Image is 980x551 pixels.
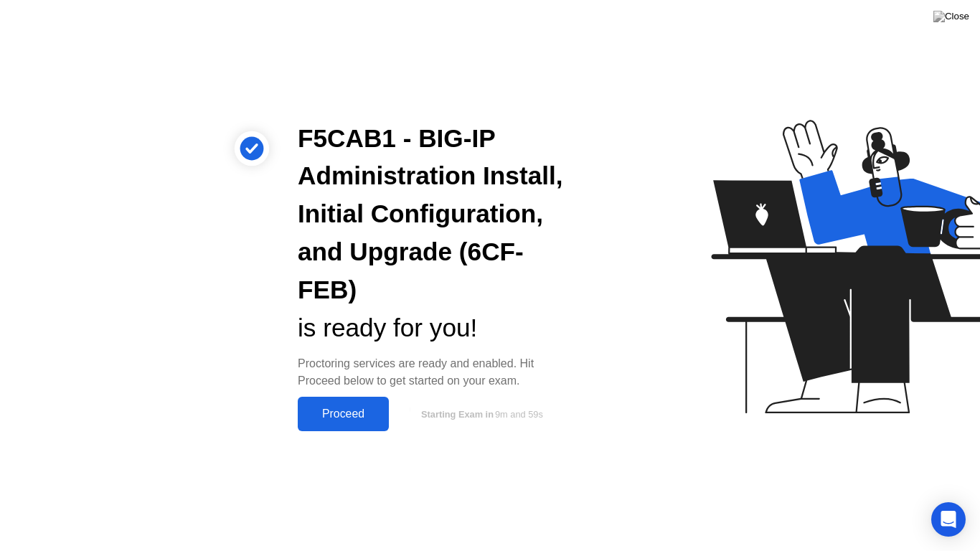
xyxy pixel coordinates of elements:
[931,502,966,537] div: Open Intercom Messenger
[298,355,565,390] div: Proctoring services are ready and enabled. Hit Proceed below to get started on your exam.
[396,400,565,428] button: Starting Exam in9m and 59s
[302,408,385,420] div: Proceed
[495,409,543,420] span: 9m and 59s
[933,11,969,22] img: Close
[298,120,565,309] div: F5CAB1 - BIG-IP Administration Install, Initial Configuration, and Upgrade (6CF-FEB)
[298,397,389,431] button: Proceed
[298,309,565,347] div: is ready for you!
